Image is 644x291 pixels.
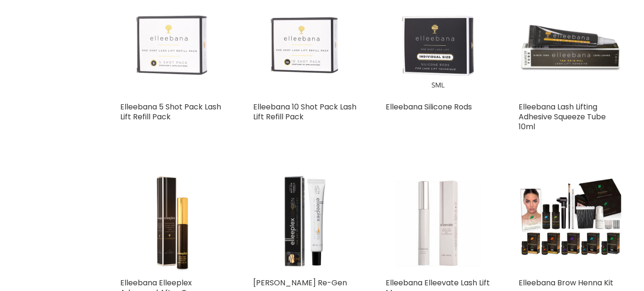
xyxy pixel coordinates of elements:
img: Elleebana Elleeplex Advanced After Care [120,168,225,273]
iframe: Gorgias live chat messenger [597,247,635,282]
a: [PERSON_NAME] Re-Gen [253,277,347,288]
a: Elleebana Lash Lifting Adhesive Squeeze Tube 10ml [519,101,606,132]
img: Elleebana Elleevate Lash Lift Mascara [386,168,490,273]
a: Elleebana 10 Shot Pack Lash Lift Refill Pack [253,101,356,122]
img: Elleebana Brow Henna Kit [519,168,623,273]
a: Elleebana Brow Henna Kit [519,277,613,288]
a: Elleebana 5 Shot Pack Lash Lift Refill Pack [120,101,221,122]
a: Elleebana Silicone Rods [386,101,472,112]
img: Elleebana Elleeplex Re-Gen [253,168,358,273]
